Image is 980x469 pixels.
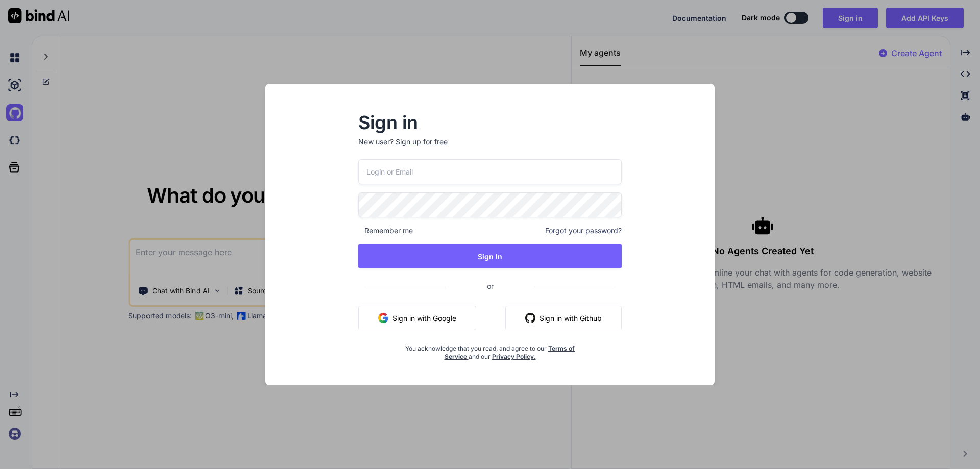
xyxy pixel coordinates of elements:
[545,226,622,236] span: Forgot your password?
[492,353,536,360] a: Privacy Policy.
[505,306,622,330] button: Sign in with Github
[402,338,578,361] div: You acknowledge that you read, and agree to our and our
[525,313,535,323] img: github
[358,114,622,131] h2: Sign in
[358,226,413,236] span: Remember me
[358,244,622,268] button: Sign In
[358,137,622,159] p: New user?
[358,306,476,330] button: Sign in with Google
[445,344,575,360] a: Terms of Service
[358,159,622,184] input: Login or Email
[396,137,448,147] div: Sign up for free
[446,274,534,299] span: or
[378,313,388,323] img: google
